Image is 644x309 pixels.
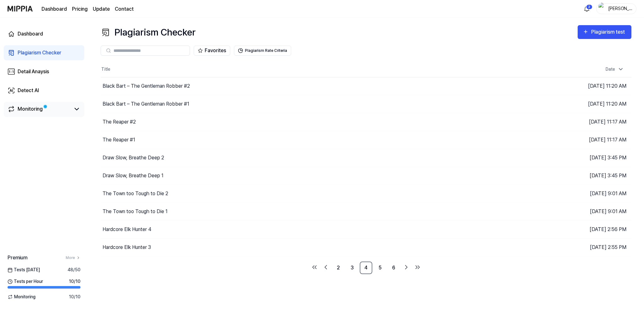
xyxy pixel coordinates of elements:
td: [DATE] 11:17 AM [499,131,631,149]
a: 4 [360,262,372,274]
span: 48 / 50 [68,267,80,273]
td: [DATE] 9:01 AM [499,202,631,220]
a: Contact [115,5,134,13]
span: Premium [8,254,27,262]
div: Draw Slow, Breathe Deep 2 [103,154,164,162]
img: 알림 [583,5,591,13]
a: 3 [346,262,358,274]
td: [DATE] 11:17 AM [499,113,631,131]
td: [DATE] 11:20 AM [499,95,631,113]
td: [DATE] 2:55 PM [499,238,631,256]
a: 2 [332,262,345,274]
button: Pricing [72,5,88,13]
div: The Town too Tough to Die 1 [103,208,168,215]
nav: pagination [101,262,631,274]
td: [DATE] 9:01 AM [499,185,631,202]
div: Plagiarism Checker [18,49,61,57]
img: profile [598,3,606,15]
a: Detect AI [4,83,84,98]
button: Favorites [194,46,230,56]
div: Plagiarism Checker [101,25,196,39]
a: Monitoring [8,105,70,113]
a: Update [93,5,110,13]
td: [DATE] 3:45 PM [499,167,631,185]
span: 10 / 10 [69,278,80,285]
a: Go to first page [309,262,319,272]
a: 6 [387,262,400,274]
span: Monitoring [8,294,36,300]
a: Go to next page [401,262,411,272]
a: Dashboard [42,5,67,13]
a: Go to previous page [321,262,331,272]
td: [DATE] 11:20 AM [499,77,631,95]
span: Tests [DATE] [8,267,40,273]
div: Monitoring [18,105,43,113]
span: 10 / 10 [69,294,80,300]
button: 알림2 [582,4,592,14]
a: Detail Anaysis [4,64,84,79]
button: profile[PERSON_NAME] [596,3,636,14]
div: Detail Anaysis [18,68,49,75]
div: Black Bart – The Gentleman Robber #1 [103,100,189,108]
a: Dashboard [4,26,84,41]
div: Date [603,64,626,74]
div: Plagiarism test [591,28,626,36]
div: [PERSON_NAME] [608,5,632,12]
div: Black Bart – The Gentleman Robber #2 [103,82,190,90]
div: Hardcore Elk Hunter 3 [103,244,151,251]
div: Draw Slow, Breathe Deep 1 [103,172,164,179]
button: Plagiarism test [578,25,631,39]
th: Title [101,62,499,77]
a: Plagiarism Checker [4,45,84,60]
a: More [66,255,80,261]
td: [DATE] 2:56 PM [499,220,631,238]
div: Dashboard [18,30,43,38]
div: Hardcore Elk Hunter 4 [103,226,151,233]
button: Plagiarism Rate Criteria [234,46,291,56]
a: 5 [374,262,386,274]
div: Detect AI [18,87,39,94]
div: The Reaper #1 [103,136,135,144]
a: Go to last page [413,262,423,272]
div: The Reaper #2 [103,118,136,126]
div: 2 [586,4,592,9]
div: The Town too Tough to Die 2 [103,190,168,197]
td: [DATE] 3:45 PM [499,149,631,167]
span: Tests per Hour [8,278,43,285]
